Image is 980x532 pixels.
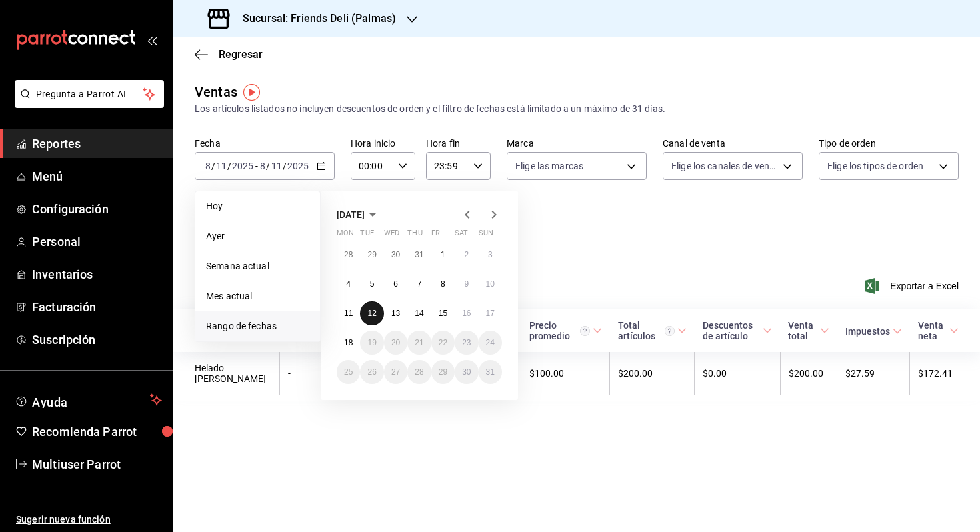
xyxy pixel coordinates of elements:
[367,309,376,318] abbr: August 12, 2025
[431,229,442,243] abbr: Friday
[384,229,399,243] abbr: Wednesday
[827,159,923,173] span: Elige los tipos de orden
[426,139,491,148] label: Hora fin
[663,139,803,148] label: Canal de venta
[407,360,431,384] button: August 28, 2025
[488,250,493,259] abbr: August 3, 2025
[384,331,407,355] button: August 20, 2025
[415,367,423,377] abbr: August 28, 2025
[788,320,829,341] span: Venta total
[215,161,227,171] input: --
[206,289,309,303] span: Mes actual
[439,367,447,377] abbr: August 29, 2025
[279,352,345,395] td: -
[867,278,959,294] button: Exportar a Excel
[231,161,254,171] input: ----
[360,301,383,325] button: August 12, 2025
[337,301,360,325] button: August 11, 2025
[462,367,471,377] abbr: August 30, 2025
[344,338,353,347] abbr: August 18, 2025
[415,338,423,347] abbr: August 21, 2025
[32,233,162,251] span: Personal
[337,331,360,355] button: August 18, 2025
[618,320,687,341] span: Total artículos
[415,250,423,259] abbr: July 31, 2025
[32,331,162,349] span: Suscripción
[205,161,211,171] input: --
[195,102,959,116] div: Los artículos listados no incluyen descuentos de orden y el filtro de fechas está limitado a un m...
[360,229,373,243] abbr: Tuesday
[407,243,431,267] button: July 31, 2025
[206,229,309,243] span: Ayer
[283,161,287,171] span: /
[211,161,215,171] span: /
[391,367,400,377] abbr: August 27, 2025
[521,352,610,395] td: $100.00
[479,272,502,296] button: August 10, 2025
[243,84,260,101] img: Tooltip marker
[439,309,447,318] abbr: August 15, 2025
[344,309,353,318] abbr: August 11, 2025
[407,331,431,355] button: August 21, 2025
[417,279,422,289] abbr: August 7, 2025
[337,272,360,296] button: August 4, 2025
[32,135,162,153] span: Reportes
[344,250,353,259] abbr: July 28, 2025
[32,423,162,441] span: Recomienda Parrot
[32,167,162,185] span: Menú
[486,367,495,377] abbr: August 31, 2025
[337,229,354,243] abbr: Monday
[206,319,309,333] span: Rango de fechas
[173,352,279,395] td: Helado [PERSON_NAME]
[455,243,478,267] button: August 2, 2025
[32,455,162,473] span: Multiuser Parrot
[9,97,164,111] a: Pregunta a Parrot AI
[384,301,407,325] button: August 13, 2025
[837,352,910,395] td: $27.59
[665,326,675,336] svg: El total artículos considera cambios de precios en los artículos así como costos adicionales por ...
[788,320,817,341] div: Venta total
[360,331,383,355] button: August 19, 2025
[206,199,309,213] span: Hoy
[464,279,469,289] abbr: August 9, 2025
[431,301,455,325] button: August 15, 2025
[15,80,164,108] button: Pregunta a Parrot AI
[147,35,157,45] button: open_drawer_menu
[671,159,778,173] span: Elige los canales de venta
[337,243,360,267] button: July 28, 2025
[455,301,478,325] button: August 16, 2025
[618,320,675,341] div: Total artículos
[845,326,902,337] span: Impuestos
[407,272,431,296] button: August 7, 2025
[337,360,360,384] button: August 25, 2025
[703,320,773,341] span: Descuentos de artículo
[845,326,890,337] div: Impuestos
[32,200,162,218] span: Configuración
[206,259,309,273] span: Semana actual
[367,250,376,259] abbr: July 29, 2025
[819,139,959,148] label: Tipo de orden
[367,338,376,347] abbr: August 19, 2025
[431,331,455,355] button: August 22, 2025
[393,279,398,289] abbr: August 6, 2025
[407,301,431,325] button: August 14, 2025
[441,250,445,259] abbr: August 1, 2025
[370,279,375,289] abbr: August 5, 2025
[918,320,959,341] span: Venta neta
[391,338,400,347] abbr: August 20, 2025
[479,229,493,243] abbr: Sunday
[529,320,590,341] div: Precio promedio
[431,243,455,267] button: August 1, 2025
[486,309,495,318] abbr: August 17, 2025
[195,48,263,61] button: Regresar
[346,279,351,289] abbr: August 4, 2025
[441,279,445,289] abbr: August 8, 2025
[384,243,407,267] button: July 30, 2025
[36,87,143,101] span: Pregunta a Parrot AI
[337,207,381,223] button: [DATE]
[479,360,502,384] button: August 31, 2025
[219,48,263,61] span: Regresar
[695,352,781,395] td: $0.00
[287,161,309,171] input: ----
